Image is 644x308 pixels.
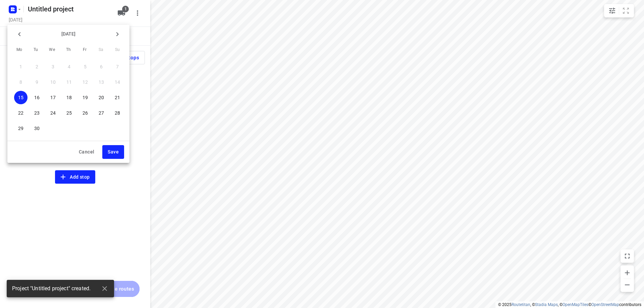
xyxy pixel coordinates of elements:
[99,110,104,116] p: 27
[78,75,92,89] button: 12
[78,106,92,120] button: 26
[30,75,44,89] button: 9
[14,91,28,104] button: 15
[18,94,23,101] p: 15
[14,75,28,89] button: 8
[79,148,94,156] span: Cancel
[14,122,28,135] button: 29
[62,75,76,89] button: 11
[30,106,44,120] button: 23
[34,125,40,132] p: 30
[30,60,44,73] button: 2
[108,148,119,156] span: Save
[62,91,76,104] button: 18
[111,47,123,53] span: Su
[99,94,104,101] p: 20
[78,91,92,104] button: 19
[62,47,74,53] span: Th
[83,79,88,85] p: 12
[36,79,38,85] p: 9
[83,110,88,116] p: 26
[66,110,72,116] p: 25
[30,91,44,104] button: 16
[18,125,23,132] p: 29
[34,110,40,116] p: 23
[111,75,124,89] button: 14
[12,285,91,293] span: Project "Untitled project" created.
[115,94,120,101] p: 21
[111,91,124,104] button: 21
[66,79,72,85] p: 11
[79,47,91,53] span: Fr
[14,106,28,120] button: 22
[68,63,70,70] p: 4
[19,63,22,70] p: 1
[26,30,111,38] p: [DATE]
[115,79,120,85] p: 14
[62,106,76,120] button: 25
[111,106,124,120] button: 28
[84,63,87,70] p: 5
[95,47,107,53] span: Sa
[30,122,44,135] button: 30
[46,106,60,120] button: 24
[73,145,100,159] button: Cancel
[46,75,60,89] button: 10
[50,110,56,116] p: 24
[13,47,25,53] span: Mo
[30,47,42,53] span: Tu
[46,47,58,53] span: We
[100,63,103,70] p: 6
[36,63,38,70] p: 2
[46,91,60,104] button: 17
[78,60,92,73] button: 5
[99,79,104,85] p: 13
[46,60,60,73] button: 3
[115,110,120,116] p: 28
[95,75,108,89] button: 13
[95,91,108,104] button: 20
[18,110,23,116] p: 22
[83,94,88,101] p: 19
[50,94,56,101] p: 17
[14,60,28,73] button: 1
[50,79,56,85] p: 10
[116,63,119,70] p: 7
[62,60,76,73] button: 4
[66,94,72,101] p: 18
[95,60,108,73] button: 6
[102,145,124,159] button: Save
[19,79,22,85] p: 8
[52,63,54,70] p: 3
[95,106,108,120] button: 27
[34,94,40,101] p: 16
[111,60,124,73] button: 7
